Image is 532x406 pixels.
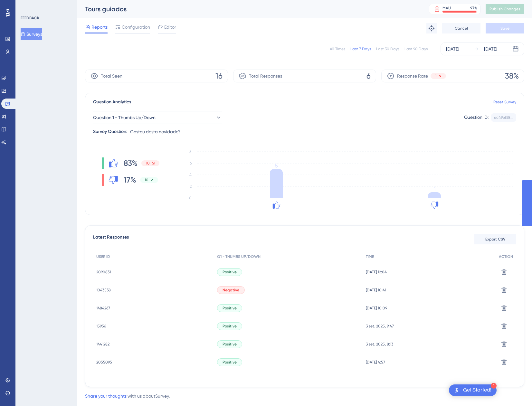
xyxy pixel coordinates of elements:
[249,72,282,80] span: Total Responses
[21,28,42,40] button: Surveys
[217,254,261,259] span: Q1 - THUMBS UP/DOWN
[485,237,506,242] span: Export CSV
[223,288,239,293] span: Negative
[435,73,436,79] span: 1
[85,5,413,14] div: Tours guiados
[93,111,222,124] button: Question 1 - Thumbs Up/Down
[85,393,127,399] a: Share your thoughts
[442,5,451,11] div: MAU
[189,173,192,177] tspan: 4
[96,360,112,365] span: 2055095
[350,46,371,52] div: Last 7 Days
[500,26,509,31] span: Save
[376,46,399,52] div: Last 30 Days
[96,324,106,329] span: 15956
[486,23,524,33] button: Save
[484,45,497,53] div: [DATE]
[190,184,192,189] tspan: 2
[96,342,109,347] span: 1441282
[505,381,524,400] iframe: UserGuiding AI Assistant Launcher
[455,26,468,31] span: Cancel
[145,177,148,183] span: 10
[404,46,428,52] div: Last 90 Days
[130,128,181,136] span: Gostou desta novidade?
[397,72,428,80] span: Response Rate
[463,387,491,394] div: Get Started!
[366,288,386,293] span: [DATE] 10:41
[93,114,156,121] span: Question 1 - Thumbs Up/Down
[146,161,150,166] span: 10
[223,360,237,365] span: Positive
[366,269,387,275] span: [DATE] 12:04
[442,23,480,33] button: Cancel
[486,4,524,14] button: Publish Changes
[491,383,497,389] div: 1
[275,163,278,169] tspan: 5
[190,161,192,165] tspan: 6
[446,45,459,53] div: [DATE]
[330,46,345,52] div: All Times
[223,269,237,275] span: Positive
[93,128,128,136] div: Survey Question:
[470,5,477,11] div: 97 %
[494,115,513,120] div: ec49ef58...
[93,98,131,106] span: Question Analytics
[366,360,385,365] span: [DATE] 4:57
[96,306,110,311] span: 1484267
[366,324,394,329] span: 3 set. 2025, 9:47
[489,6,520,12] span: Publish Changes
[366,306,387,311] span: [DATE] 10:09
[223,306,237,311] span: Positive
[124,158,138,168] span: 83%
[493,99,516,105] a: Reset Survey
[474,234,516,244] button: Export CSV
[223,324,237,329] span: Positive
[223,342,237,347] span: Positive
[505,71,519,81] span: 38%
[464,113,489,122] div: Question ID:
[96,254,110,259] span: USER ID
[122,23,150,31] span: Configuration
[189,149,192,154] tspan: 8
[366,254,374,259] span: TIME
[434,186,435,192] tspan: 1
[164,23,176,31] span: Editor
[499,254,513,259] span: ACTION
[124,175,136,185] span: 17%
[85,392,170,400] div: with us about Survey .
[96,288,111,293] span: 1043538
[449,384,497,396] div: Open Get Started! checklist, remaining modules: 1
[366,71,371,81] span: 6
[21,15,39,21] div: FEEDBACK
[366,342,393,347] span: 3 set. 2025, 8:13
[96,269,111,275] span: 2090831
[215,71,223,81] span: 16
[101,72,122,80] span: Total Seen
[91,23,108,31] span: Reports
[189,196,192,200] tspan: 0
[93,233,129,245] span: Latest Responses
[453,386,461,394] img: launcher-image-alternative-text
